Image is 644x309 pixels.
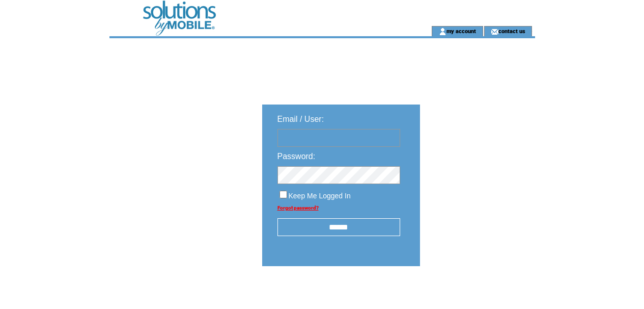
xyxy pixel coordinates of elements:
img: account_icon.gif;jsessionid=562A53712E12B03A4004A90C4279FE7F [439,28,446,36]
a: Forgot password? [277,205,319,211]
span: Keep Me Logged In [289,192,351,200]
span: Email / User: [277,115,324,123]
a: contact us [498,28,525,34]
span: Password: [277,152,316,161]
a: my account [446,28,476,34]
img: transparent.png;jsessionid=562A53712E12B03A4004A90C4279FE7F [450,292,500,304]
img: contact_us_icon.gif;jsessionid=562A53712E12B03A4004A90C4279FE7F [491,28,498,36]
